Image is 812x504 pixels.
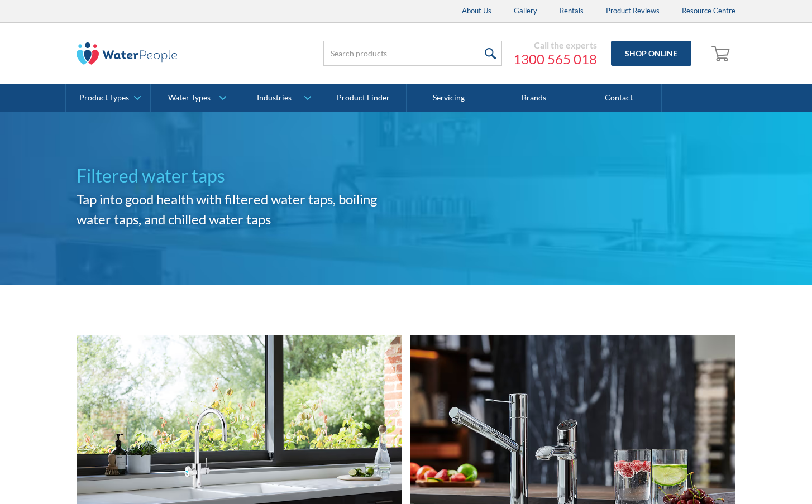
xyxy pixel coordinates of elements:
img: The Water People [77,42,177,65]
a: Brands [491,84,576,112]
a: Product Finder [321,84,406,112]
input: Search products [323,41,502,66]
a: 1300 565 018 [513,51,597,68]
div: Call the experts [513,40,597,51]
a: Water Types [151,84,235,112]
div: Product Types [79,93,129,103]
img: shopping cart [711,44,733,62]
a: Open empty cart [709,40,735,67]
h2: Tap into good health with filtered water taps, boiling water taps, and chilled water taps [77,189,406,229]
div: Industries [257,93,292,103]
h1: Filtered water taps [77,162,406,189]
a: Shop Online [611,41,691,66]
a: Industries [236,84,321,112]
a: Contact [576,84,661,112]
div: Water Types [168,93,211,103]
a: Product Types [66,84,150,112]
a: Servicing [407,84,491,112]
